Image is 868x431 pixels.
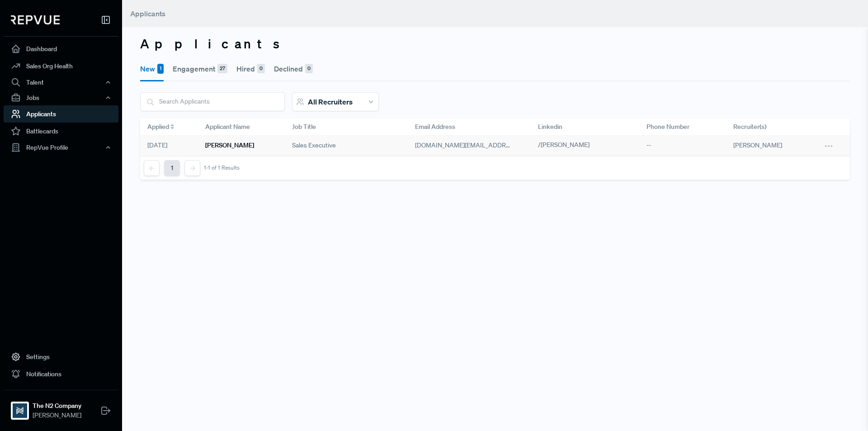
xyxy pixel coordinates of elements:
img: The N2 Company [13,403,27,418]
div: 1 [157,64,164,74]
button: 1 [164,160,180,176]
span: Applicant Name [205,122,250,132]
span: Recruiter(s) [733,122,766,132]
div: 27 [217,64,227,74]
span: [PERSON_NAME] [733,141,782,149]
div: 1-1 of 1 Results [204,165,240,171]
button: Talent [4,75,118,90]
input: Search Applicants [141,93,284,110]
nav: pagination [144,160,240,176]
img: RepVue [11,15,60,24]
button: Declined0 [274,56,313,81]
a: Notifications [4,365,118,383]
a: The N2 CompanyThe N2 Company[PERSON_NAME] [4,390,118,424]
span: Job Title [292,122,316,132]
a: Settings [4,348,118,365]
h6: [PERSON_NAME] [205,142,254,149]
div: [DATE] [140,136,198,156]
button: New1 [140,56,164,81]
span: Email Address [415,122,455,132]
div: Toggle SortBy [140,118,198,136]
button: Previous [144,160,160,176]
div: -- [639,136,726,156]
span: All Recruiters [308,97,353,106]
h3: Applicants [140,36,850,52]
span: Applicants [130,9,165,18]
span: Sales Executive [292,141,336,150]
div: 0 [257,64,265,74]
span: Applied [147,122,169,132]
strong: The N2 Company [33,401,81,411]
span: [DOMAIN_NAME][EMAIL_ADDRESS][DOMAIN_NAME] [415,141,568,149]
button: Hired0 [236,56,265,81]
a: /[PERSON_NAME] [538,141,600,149]
span: Phone Number [646,122,689,132]
button: Next [184,160,200,176]
a: Sales Org Health [4,57,118,75]
div: 0 [305,64,313,74]
a: Applicants [4,105,118,123]
span: /[PERSON_NAME] [538,141,590,149]
span: [PERSON_NAME] [33,411,81,420]
button: Jobs [4,90,118,105]
button: Engagement27 [173,56,227,81]
button: RepVue Profile [4,140,118,155]
a: Dashboard [4,40,118,57]
span: Linkedin [538,122,562,132]
a: Battlecards [4,123,118,140]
